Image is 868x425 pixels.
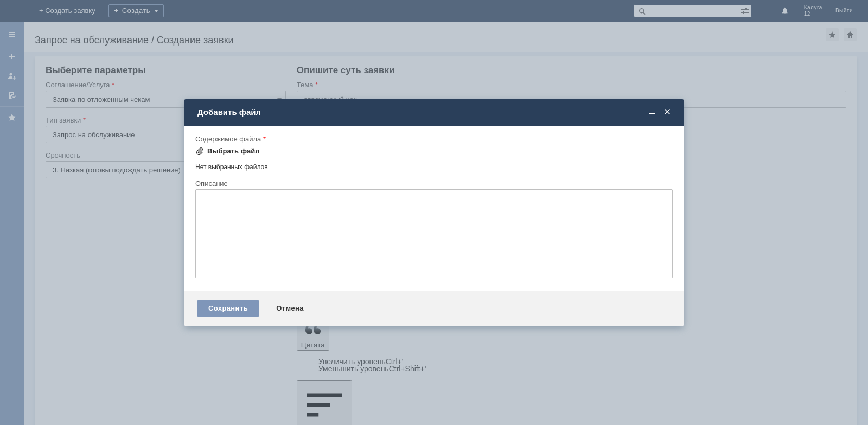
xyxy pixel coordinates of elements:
span: Свернуть (Ctrl + M) [647,107,658,117]
div: Выбрать файл [207,147,260,156]
div: Нет выбранных файлов [195,159,673,171]
div: здравствуйте. удалите пожалуйста отложенный чек. спасибо [4,4,158,22]
span: Закрыть [662,107,673,117]
div: Добавить файл [197,107,673,117]
div: Содержимое файла [195,136,671,143]
div: Описание [195,180,671,187]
